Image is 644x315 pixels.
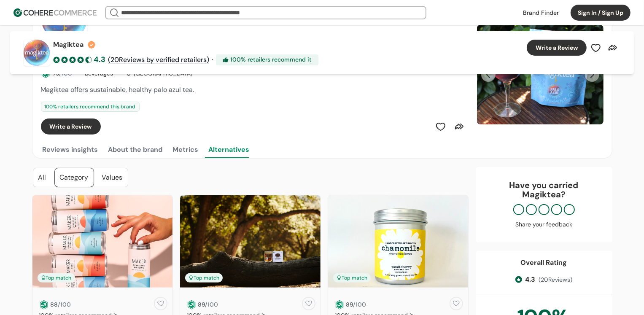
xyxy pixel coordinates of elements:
[484,180,604,199] div: Have you carried
[585,67,599,82] button: Next Slide
[171,141,200,158] button: Metrics
[484,190,604,199] p: Magiktea ?
[33,168,51,187] div: All
[41,141,100,158] button: Reviews insights
[107,141,164,158] button: About the brand
[484,220,604,229] div: Share your feedback
[13,8,97,17] img: Cohere Logo
[300,295,317,312] button: add to favorite
[97,168,128,187] div: Values
[41,85,194,94] span: Magiktea offers sustainable, healthy palo azul tea.
[55,168,94,187] div: Category
[477,25,604,124] div: Carousel
[207,141,251,158] button: Alternatives
[41,118,101,135] button: Write a Review
[477,25,604,124] div: Slide 1
[477,25,604,124] img: Slide 0
[525,275,536,285] span: 4.3
[448,295,465,312] button: add to favorite
[539,275,573,284] span: ( 20 Reviews)
[41,102,140,112] div: 100 % retailers recommend this brand
[521,258,567,268] div: Overall Rating
[152,295,169,312] button: add to favorite
[571,5,631,21] button: Sign In / Sign Up
[53,70,59,77] span: 79
[481,67,496,82] button: Previous Slide
[59,70,72,77] span: /100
